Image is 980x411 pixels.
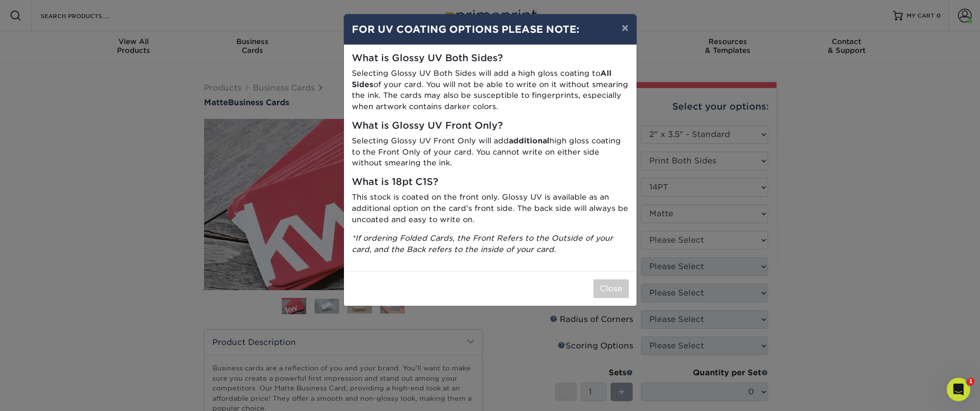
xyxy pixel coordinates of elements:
[352,177,629,188] h5: What is 18pt C1S?
[947,378,970,401] iframe: Intercom live chat
[26,57,34,65] img: tab_domain_overview_orange.svg
[27,16,48,23] div: v 4.0.25
[97,57,105,65] img: tab_keywords_by_traffic_grey.svg
[37,58,88,64] div: Domain Overview
[614,14,636,42] button: ×
[352,136,629,169] p: Selecting Glossy UV Front Only will add high gloss coating to the Front Only of your card. You ca...
[352,233,613,254] i: *If ordering Folded Cards, the Front Refers to the Outside of your card, and the Back refers to t...
[509,136,549,145] strong: additional
[108,58,165,64] div: Keywords by Traffic
[593,279,629,298] button: Close
[352,192,629,225] p: This stock is coated on the front only. Glossy UV is available as an additional option on the car...
[967,378,975,386] span: 1
[16,25,23,33] img: website_grey.svg
[352,68,612,89] strong: All Sides
[25,25,108,33] div: Domain: [DOMAIN_NAME]
[16,16,23,23] img: logo_orange.svg
[352,53,629,64] h5: What is Glossy UV Both Sides?
[352,120,629,132] h5: What is Glossy UV Front Only?
[352,68,629,113] p: Selecting Glossy UV Both Sides will add a high gloss coating to of your card. You will not be abl...
[352,22,629,37] h4: FOR UV COATING OPTIONS PLEASE NOTE:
